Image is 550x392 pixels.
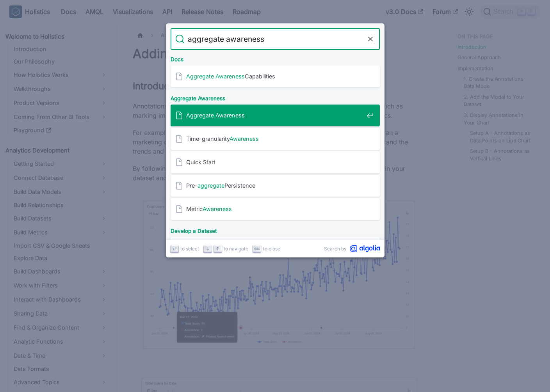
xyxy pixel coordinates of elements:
[171,66,380,87] a: Aggregate AwarenessCapabilities
[186,73,363,80] span: Capabilities
[185,28,366,50] input: Search docs
[263,245,280,252] span: to close
[169,89,381,105] div: Aggregate Awareness
[186,205,363,213] span: Metric
[230,135,259,142] mark: Awareness
[186,158,363,166] span: Quick Start
[198,182,224,189] mark: aggregate
[186,135,363,142] span: Time-granularity
[169,222,381,237] div: Develop a Dataset
[215,246,221,252] svg: Arrow up
[186,112,214,119] mark: Aggregate
[203,206,232,212] mark: Awareness
[171,198,380,220] a: MetricAwareness
[171,237,380,259] a: UsingAggregate Awareness
[186,182,363,189] span: Pre- Persistence
[186,73,214,80] mark: Aggregate
[254,246,260,252] svg: Escape key
[350,245,380,252] svg: Algolia
[180,245,199,252] span: to select
[171,246,177,252] svg: Enter key
[205,246,211,252] svg: Arrow down
[171,175,380,197] a: Pre-aggregatePersistence
[366,34,375,44] button: Clear the query
[169,50,381,66] div: Docs
[171,105,380,126] a: Aggregate Awareness
[171,128,380,150] a: Time-granularityAwareness
[324,245,380,252] a: Search byAlgolia
[215,112,245,119] mark: Awareness
[224,245,248,252] span: to navigate
[324,245,347,252] span: Search by
[171,151,380,173] a: Quick Start
[215,73,245,80] mark: Awareness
